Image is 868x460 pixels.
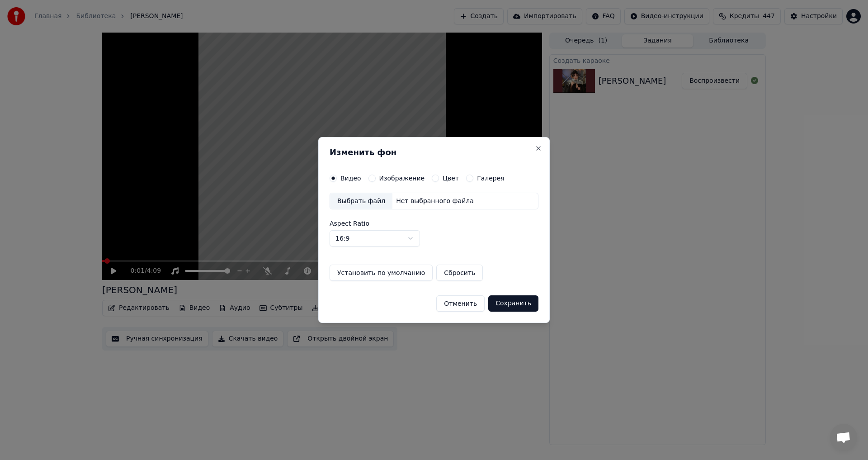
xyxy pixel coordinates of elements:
label: Цвет [443,175,459,181]
label: Aspect Ratio [330,220,538,227]
button: Отменить [436,295,485,312]
label: Галерея [477,175,505,181]
button: Установить по умолчанию [330,265,433,281]
div: Нет выбранного файла [392,197,477,206]
label: Видео [340,175,361,181]
button: Сбросить [436,265,483,281]
h2: Изменить фон [330,148,538,156]
label: Изображение [379,175,425,181]
button: Сохранить [488,295,538,312]
div: Выбрать файл [330,193,392,209]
